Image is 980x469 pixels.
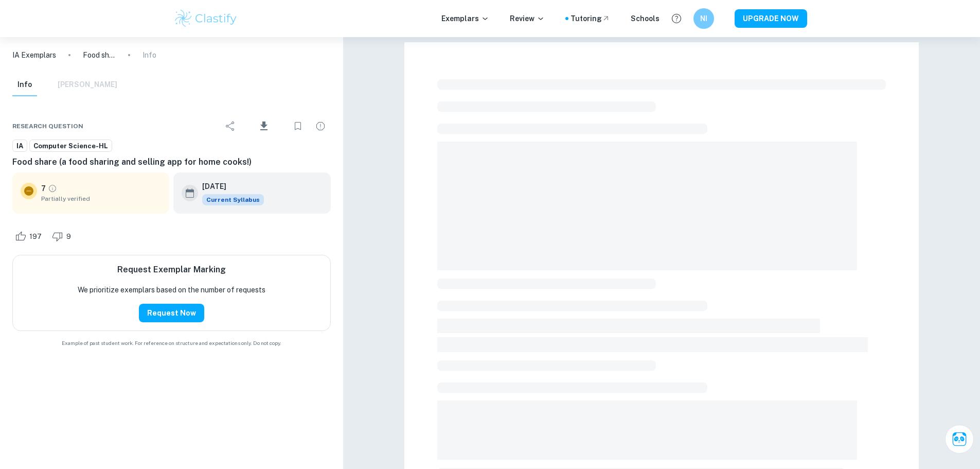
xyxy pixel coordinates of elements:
[288,116,308,136] div: Bookmark
[142,49,156,61] p: Info
[48,184,57,193] a: Grade partially verified
[693,8,714,29] button: NI
[202,194,264,205] div: This exemplar is based on the current syllabus. Feel free to refer to it for inspiration/ideas wh...
[13,141,27,151] span: IA
[173,8,239,29] img: Clastify logo
[49,228,77,245] div: Dislike
[220,116,241,136] div: Share
[510,13,545,24] p: Review
[61,232,77,242] span: 9
[698,13,709,24] h6: NI
[83,49,116,61] p: Food share (a food sharing and selling app for home cooks!)
[12,339,331,347] span: Example of past student work. For reference on structure and expectations only. Do not copy.
[12,49,56,61] a: IA Exemplars
[202,194,264,205] span: Current Syllabus
[29,140,112,152] a: Computer Science-HL
[12,140,27,152] a: IA
[41,183,46,194] p: 7
[12,74,37,96] button: Info
[243,113,286,140] div: Download
[30,141,112,151] span: Computer Science-HL
[12,156,331,168] h6: Food share (a food sharing and selling app for home cooks!)
[310,116,331,136] div: Report issue
[631,13,660,24] a: Schools
[202,181,256,192] h6: [DATE]
[24,232,47,242] span: 197
[571,13,610,24] a: Tutoring
[441,13,489,24] p: Exemplars
[41,194,161,203] span: Partially verified
[12,121,83,131] span: Research question
[945,425,974,454] button: Ask Clai
[735,9,807,28] button: UPGRADE NOW
[12,228,47,245] div: Like
[117,264,226,276] h6: Request Exemplar Marking
[139,304,204,322] button: Request Now
[668,10,685,27] button: Help and Feedback
[78,284,265,296] p: We prioritize exemplars based on the number of requests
